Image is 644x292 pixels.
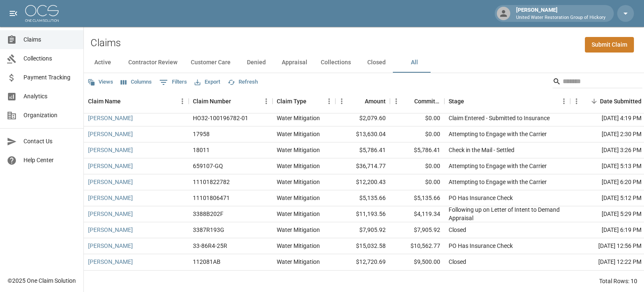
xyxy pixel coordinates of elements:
div: $12,720.69 [335,254,390,270]
div: Amount [365,89,386,113]
div: Claim Name [84,89,189,113]
a: [PERSON_NAME] [88,194,133,202]
button: Menu [323,95,335,108]
a: [PERSON_NAME] [88,130,133,138]
div: Claim Number [193,89,231,113]
div: Water Mitigation [277,258,320,266]
span: Payment Tracking [23,73,77,82]
button: Menu [558,95,570,108]
div: Stage [449,89,464,113]
div: Closed [449,258,466,266]
button: Customer Care [184,53,237,73]
div: Committed Amount [390,89,444,113]
div: dynamic tabs [84,53,644,73]
h2: Claims [91,37,121,49]
div: Attempting to Engage with the Carrier [449,162,547,170]
div: Water Mitigation [277,114,320,122]
div: $36,714.77 [335,158,390,174]
button: Menu [260,95,273,108]
div: $15,032.58 [335,238,390,254]
div: $7,905.92 [335,222,390,238]
button: Sort [402,95,414,107]
div: Search [553,75,642,90]
button: Appraisal [275,53,314,73]
div: Claim Name [88,89,121,113]
span: Organization [23,111,77,120]
span: Contact Us [23,137,77,146]
div: Date Submitted [600,89,641,113]
button: Sort [588,95,600,107]
div: $13,630.04 [335,126,390,142]
div: [PERSON_NAME] [513,6,609,21]
div: 112081AB [193,258,221,266]
div: $7,905.92 [390,222,444,238]
button: Sort [306,95,318,107]
button: Menu [390,95,402,108]
div: Stage [444,89,570,113]
button: Refresh [226,76,260,89]
button: Export [192,76,222,89]
button: Sort [464,95,476,107]
p: United Water Restoration Group of Hickory [516,14,605,21]
div: $0.00 [390,126,444,142]
div: Water Mitigation [277,210,320,218]
div: HO32-100196782-01 [193,114,248,122]
div: Claim Entered - Submitted to Insurance [449,114,550,122]
div: 11101806471 [193,194,230,202]
div: $0.00 [390,174,444,190]
a: [PERSON_NAME] [88,146,133,154]
div: $5,135.66 [335,190,390,206]
div: $2,079.60 [335,110,390,126]
div: 11101822782 [193,178,230,186]
div: $12,200.43 [335,174,390,190]
button: Sort [353,95,365,107]
span: Collections [23,54,77,63]
button: Sort [121,95,132,107]
button: Menu [176,95,189,108]
a: [PERSON_NAME] [88,210,133,218]
button: Show filters [157,76,189,89]
div: $5,786.41 [390,142,444,158]
div: Closed [449,226,466,234]
div: $4,119.34 [390,206,444,222]
div: Water Mitigation [277,226,320,234]
div: Attempting to Engage with the Carrier [449,178,547,186]
div: $5,135.66 [390,190,444,206]
div: 33-86R4-25R [193,242,227,250]
a: [PERSON_NAME] [88,226,133,234]
div: $10,562.77 [390,238,444,254]
button: Menu [570,95,583,108]
div: Claim Type [277,89,306,113]
button: Denied [237,53,275,73]
button: Active [84,53,122,73]
div: 17958 [193,130,210,138]
div: Check in the Mail - Settled [449,146,514,154]
button: Views [86,76,115,89]
a: [PERSON_NAME] [88,242,133,250]
a: [PERSON_NAME] [88,162,133,170]
div: 3387R193G [193,226,224,234]
a: Submit Claim [585,37,634,53]
div: Water Mitigation [277,130,320,138]
div: © 2025 One Claim Solution [8,276,76,285]
button: Select columns [119,76,154,89]
div: $9,500.00 [390,254,444,270]
button: open drawer [5,5,22,22]
div: Water Mitigation [277,194,320,202]
div: PO Has Insurance Check [449,242,513,250]
button: All [395,53,433,73]
span: Analytics [23,92,77,101]
div: $0.00 [390,110,444,126]
div: $0.00 [390,158,444,174]
div: 3388B202F [193,210,223,218]
div: PO Has Insurance Check [449,194,513,202]
button: Collections [314,53,358,73]
div: $5,786.41 [335,142,390,158]
div: Water Mitigation [277,146,320,154]
div: Water Mitigation [277,162,320,170]
div: Amount [335,89,390,113]
div: Claim Type [273,89,335,113]
div: Claim Number [189,89,273,113]
div: $11,193.56 [335,206,390,222]
button: Menu [335,95,348,108]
